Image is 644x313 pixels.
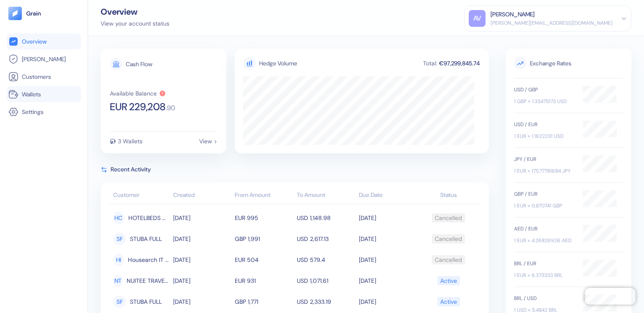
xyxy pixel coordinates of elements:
[435,232,462,246] div: Cancelled
[22,108,44,116] span: Settings
[118,138,143,144] div: 3 Wallets
[357,207,419,228] td: [DATE]
[199,138,217,144] div: View >
[110,102,166,112] span: EUR 229,208
[357,270,419,291] td: [DATE]
[101,8,169,16] div: Overview
[26,10,42,16] img: logo
[514,202,574,210] div: 1 EUR = 0.870741 GBP
[259,59,297,68] div: Hedge Volume
[435,211,462,225] div: Cancelled
[357,291,419,312] td: [DATE]
[514,132,574,140] div: 1 EUR = 1.1622231 USD
[438,60,480,66] div: €97,299,845.74
[128,253,169,267] span: Housearch IT L.L.C XML
[422,60,438,66] div: Total:
[514,167,574,175] div: 1 EUR = 175.77781684 JPY
[22,37,47,46] span: Overview
[233,291,295,312] td: GBP 1,771
[440,274,457,288] div: Active
[585,288,636,305] iframe: Chatra live chat
[514,225,574,233] div: AED / EUR
[514,272,574,279] div: 1 EUR = 6.373333 BRL
[113,233,126,245] div: SF
[111,165,151,174] span: Recent Activity
[130,295,162,309] span: STUBA FULL
[295,270,357,291] td: USD 1,071.61
[8,36,79,47] a: Overview
[109,187,171,204] th: Customer
[357,249,419,270] td: [DATE]
[8,107,79,117] a: Settings
[8,7,22,20] img: logo-tablet-V2.svg
[514,155,574,163] div: JPY / EUR
[128,211,169,225] span: HOTELBEDS CUG XML
[514,57,623,70] span: Exchange Rates
[171,228,233,249] td: [DATE]
[295,291,357,312] td: USD 2,333.19
[101,19,169,28] div: View your account status
[514,295,574,302] div: BRL / USD
[233,207,295,228] td: EUR 995
[357,187,419,204] th: Due Date
[435,253,462,267] div: Cancelled
[295,187,357,204] th: To Amount
[113,254,124,266] div: HI
[171,207,233,228] td: [DATE]
[233,228,295,249] td: GBP 1,991
[166,105,175,111] span: . 90
[295,207,357,228] td: USD 1,148.98
[469,10,486,27] div: AV
[233,187,295,204] th: From Amount
[110,91,157,96] div: Available Balance
[295,228,357,249] td: USD 2,617.13
[126,61,152,67] div: Cash Flow
[171,291,233,312] td: [DATE]
[127,274,169,288] span: NUITEE TRAVEL (RETAIL) DIRECT OE
[514,260,574,267] div: BRL / EUR
[514,237,574,244] div: 1 EUR = 4.26826926 AED
[295,249,357,270] td: USD 579.4
[8,89,79,99] a: Wallets
[491,10,535,19] div: [PERSON_NAME]
[171,249,233,270] td: [DATE]
[171,270,233,291] td: [DATE]
[113,212,124,224] div: HC
[110,90,166,97] button: Available Balance
[22,90,41,98] span: Wallets
[22,55,66,63] span: [PERSON_NAME]
[440,295,457,309] div: Active
[514,121,574,128] div: USD / EUR
[171,187,233,204] th: Created
[421,191,476,199] div: Status
[113,274,122,287] div: NT
[514,98,574,105] div: 1 GBP = 1.33475173 USD
[130,232,162,246] span: STUBA FULL
[233,270,295,291] td: EUR 931
[233,249,295,270] td: EUR 504
[491,19,613,27] div: [PERSON_NAME][EMAIL_ADDRESS][DOMAIN_NAME]
[113,295,126,308] div: SF
[514,190,574,198] div: GBP / EUR
[22,72,51,81] span: Customers
[357,228,419,249] td: [DATE]
[8,54,79,64] a: [PERSON_NAME]
[8,72,79,82] a: Customers
[514,86,574,93] div: USD / GBP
